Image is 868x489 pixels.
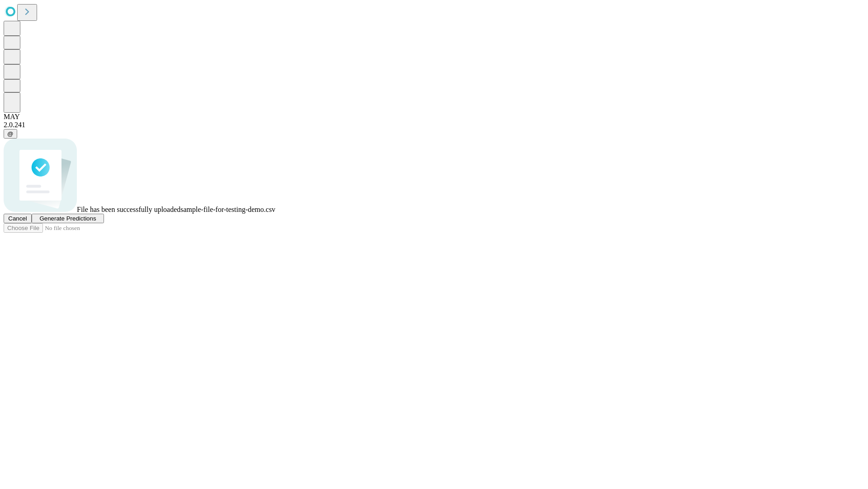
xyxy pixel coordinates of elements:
button: Cancel [4,214,32,223]
div: MAY [4,113,864,121]
span: Generate Predictions [39,215,96,222]
div: 2.0.241 [4,121,864,129]
span: File has been successfully uploaded [77,206,180,213]
span: sample-file-for-testing-demo.csv [180,206,275,213]
span: Cancel [8,215,27,222]
button: Generate Predictions [32,214,104,223]
button: @ [4,129,17,139]
span: @ [7,130,14,137]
